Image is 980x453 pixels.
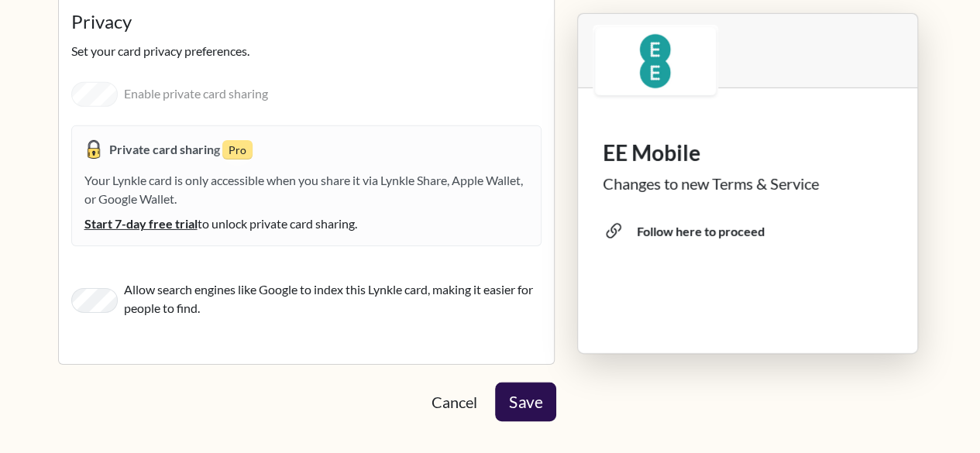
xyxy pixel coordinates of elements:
div: Follow here to proceed [637,222,765,241]
a: Cancel [418,383,490,420]
h1: EE Mobile [603,139,892,166]
img: logo [595,26,716,94]
span: to unlock private card sharing. [198,216,357,231]
button: Save [495,383,556,421]
span: Private card sharing is enabled [84,140,103,155]
div: Lynkle card preview [573,12,923,390]
div: Your Lynkle card is only accessible when you share it via Lynkle Share, Apple Wallet, or Google W... [84,171,528,233]
div: Changes to new Terms & Service [603,172,892,195]
span: Start 7-day free trial [84,214,198,233]
legend: Privacy [71,8,542,42]
label: Allow search engines like Google to index this Lynkle card, making it easier for people to find. [124,280,542,317]
img: padlock [84,140,103,159]
small: Pro [222,140,253,160]
strong: Private card sharing [109,142,222,156]
p: Set your card privacy preferences. [71,42,542,60]
span: Follow here to proceed [603,208,905,256]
